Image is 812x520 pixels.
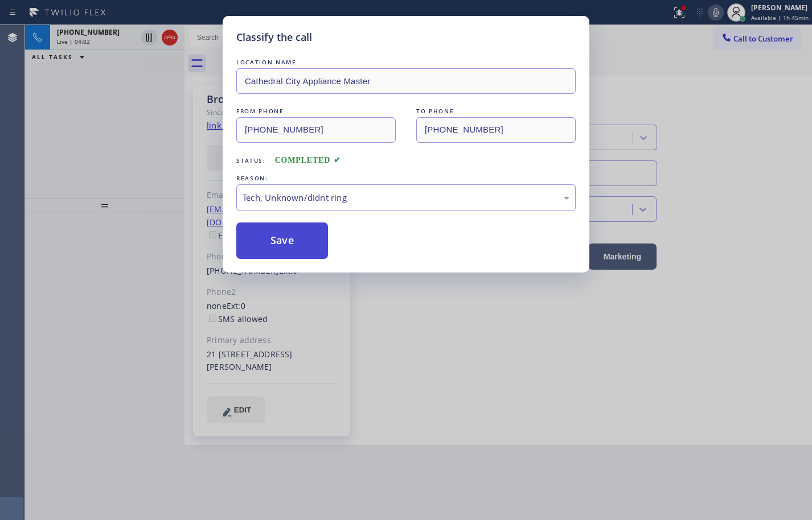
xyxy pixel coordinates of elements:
span: Status: [236,156,266,164]
button: Save [236,222,328,259]
input: To phone [416,117,576,143]
h5: Classify the call [236,30,312,45]
div: Tech, Unknown/didnt ring [243,191,569,204]
div: REASON: [236,172,576,184]
div: LOCATION NAME [236,56,576,68]
div: TO PHONE [416,105,576,117]
span: COMPLETED [275,156,341,164]
input: From phone [236,117,396,143]
div: FROM PHONE [236,105,396,117]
